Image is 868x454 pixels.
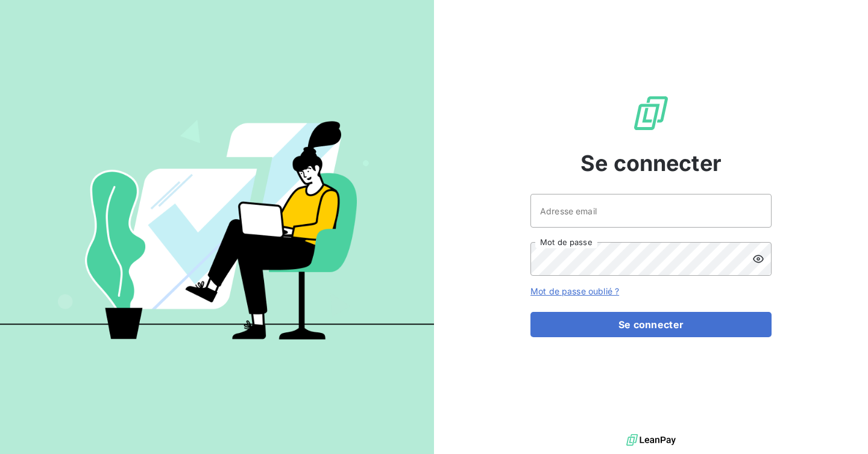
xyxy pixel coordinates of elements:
button: Se connecter [530,312,772,337]
a: Mot de passe oublié ? [530,286,619,296]
span: Se connecter [580,147,722,179]
img: Logo LeanPay [632,94,670,132]
img: logo [626,431,676,449]
input: placeholder [530,194,772,228]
